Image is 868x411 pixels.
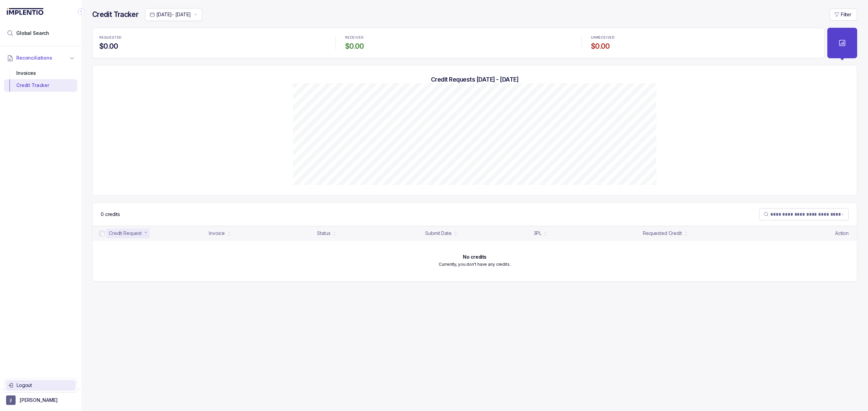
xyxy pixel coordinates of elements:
p: UNRECEIVED [591,36,615,40]
p: Logout [17,382,73,389]
div: Remaining page entries [101,211,120,218]
div: Invoice [209,230,225,237]
p: REQUESTED [99,36,122,40]
button: Reconciliations [4,50,77,65]
div: Requested Credit [643,230,682,237]
li: Statistic RECEIVED [341,31,576,55]
div: Credit Tracker [9,79,72,91]
p: Filter [841,11,851,18]
div: Invoices [9,67,72,79]
div: Reconciliations [4,66,77,93]
h6: No credits [463,254,487,260]
p: [DATE] - [DATE] [156,11,191,18]
li: Statistic REQUESTED [95,31,330,55]
p: RECEIVED [345,36,363,40]
search: Table Search Bar [759,208,849,220]
h5: Credit Requests [DATE] - [DATE] [103,76,846,83]
nav: Table Control [93,203,857,226]
p: Currently, you don't have any credits. [439,261,510,268]
div: 3PL [534,230,542,237]
div: Credit Request [109,230,142,237]
div: Status [317,230,330,237]
input: checkbox-checkbox-all [99,231,105,236]
search: Date Range Picker [150,11,191,18]
span: User initials [6,395,16,405]
button: Date Range Picker [145,8,202,21]
h4: Credit Tracker [92,10,138,19]
h4: $0.00 [345,42,572,51]
p: [PERSON_NAME] [20,397,58,404]
ul: Statistic Highlights [92,28,825,58]
h4: $0.00 [591,42,817,51]
p: 0 credits [101,211,120,218]
div: Collapse Icon [77,7,85,16]
span: Reconciliations [16,55,52,61]
li: Statistic UNRECEIVED [587,31,822,55]
button: User initials[PERSON_NAME] [6,395,75,405]
h4: $0.00 [99,42,326,51]
span: Global Search [16,30,49,37]
button: Filter [830,8,857,21]
p: Action [835,230,849,237]
div: Submit Date [425,230,451,237]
